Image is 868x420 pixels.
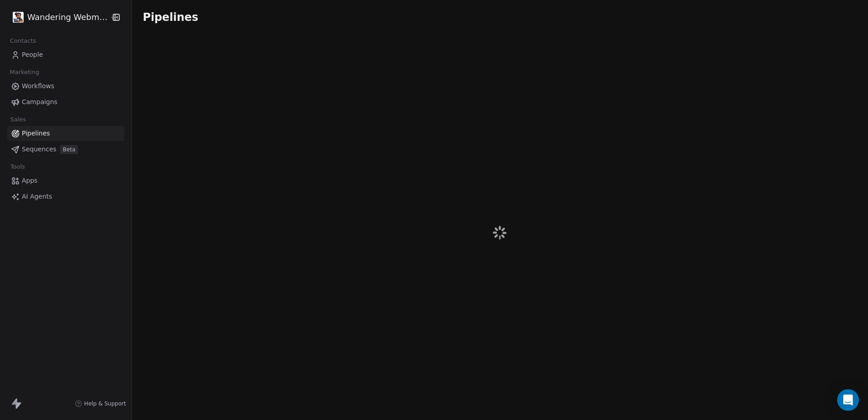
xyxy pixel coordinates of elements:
a: Apps [7,173,124,188]
span: Campaigns [22,97,57,107]
span: Wandering Webmaster [27,11,108,23]
a: AI Agents [7,189,124,204]
span: Sequences [22,145,56,154]
span: Tools [6,160,29,174]
a: Workflows [7,79,124,94]
span: Pipelines [143,11,198,24]
span: Contacts [6,34,40,48]
a: SequencesBeta [7,142,124,157]
a: People [7,47,124,62]
span: Beta [60,145,78,154]
span: Sales [6,113,30,126]
span: Apps [22,176,38,185]
span: Marketing [6,65,43,79]
span: Workflows [22,81,54,91]
div: Open Intercom Messenger [837,389,859,411]
a: Pipelines [7,126,124,141]
span: People [22,50,43,60]
span: Pipelines [22,129,50,138]
img: logo.png [13,12,24,23]
button: Wandering Webmaster [11,10,104,25]
a: Campaigns [7,95,124,110]
span: Help & Support [84,400,126,407]
span: AI Agents [22,192,52,201]
a: Help & Support [75,400,126,407]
